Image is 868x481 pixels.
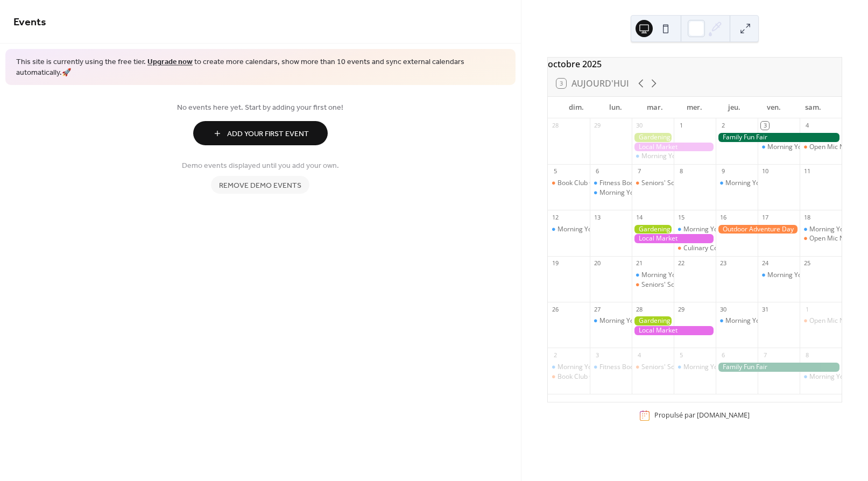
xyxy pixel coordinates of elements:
[800,372,842,381] div: Morning Yoga Bliss
[800,143,842,152] div: Open Mic Night
[548,179,590,188] div: Book Club Gathering
[590,316,632,326] div: Morning Yoga Bliss
[632,280,674,289] div: Seniors' Social Tea
[719,122,727,130] div: 2
[632,133,674,142] div: Gardening Workshop
[548,58,842,70] div: octobre 2025
[13,102,507,114] span: No events here yet. Start by adding your first one!
[558,372,619,381] div: Book Club Gathering
[599,188,657,197] div: Morning Yoga Bliss
[716,133,842,142] div: Family Fun Fair
[794,97,833,118] div: sam.
[641,280,698,289] div: Seniors' Social Tea
[193,121,328,145] button: Add Your First Event
[635,213,643,221] div: 14
[719,259,727,267] div: 23
[677,213,685,221] div: 15
[761,213,769,221] div: 17
[556,97,596,118] div: dim.
[635,259,643,267] div: 21
[674,225,716,234] div: Morning Yoga Bliss
[590,179,632,188] div: Fitness Bootcamp
[590,188,632,197] div: Morning Yoga Bliss
[551,213,559,221] div: 12
[599,363,653,372] div: Fitness Bootcamp
[697,411,750,420] a: [DOMAIN_NAME]
[725,316,783,326] div: Morning Yoga Bliss
[599,179,653,188] div: Fitness Bootcamp
[632,363,674,372] div: Seniors' Social Tea
[632,143,716,152] div: Local Market
[800,234,842,243] div: Open Mic Night
[558,225,615,234] div: Morning Yoga Bliss
[809,143,856,152] div: Open Mic Night
[593,259,601,267] div: 20
[548,363,590,372] div: Morning Yoga Bliss
[803,305,811,313] div: 1
[635,305,643,313] div: 28
[800,316,842,326] div: Open Mic Night
[632,316,674,326] div: Gardening Workshop
[548,225,590,234] div: Morning Yoga Bliss
[803,213,811,221] div: 18
[551,122,559,130] div: 28
[635,167,643,175] div: 7
[590,363,632,372] div: Fitness Bootcamp
[719,167,727,175] div: 9
[654,411,750,420] div: Propulsé par
[683,225,741,234] div: Morning Yoga Bliss
[809,316,856,326] div: Open Mic Night
[641,271,699,280] div: Morning Yoga Bliss
[809,372,867,381] div: Morning Yoga Bliss
[632,234,716,243] div: Local Market
[677,259,685,267] div: 22
[767,271,825,280] div: Morning Yoga Bliss
[551,259,559,267] div: 19
[551,305,559,313] div: 26
[13,12,46,33] span: Events
[677,167,685,175] div: 8
[641,179,698,188] div: Seniors' Social Tea
[677,122,685,130] div: 1
[593,305,601,313] div: 27
[677,305,685,313] div: 29
[593,167,601,175] div: 6
[758,143,800,152] div: Morning Yoga Bliss
[599,316,657,326] div: Morning Yoga Bliss
[754,97,793,118] div: ven.
[558,179,619,188] div: Book Club Gathering
[716,179,758,188] div: Morning Yoga Bliss
[632,179,674,188] div: Seniors' Social Tea
[803,351,811,359] div: 8
[593,213,601,221] div: 13
[761,259,769,267] div: 24
[800,225,842,234] div: Morning Yoga Bliss
[761,167,769,175] div: 10
[761,351,769,359] div: 7
[809,225,867,234] div: Morning Yoga Bliss
[809,234,856,243] div: Open Mic Night
[683,244,752,253] div: Culinary Cooking Class
[719,213,727,221] div: 16
[758,271,800,280] div: Morning Yoga Bliss
[558,363,615,372] div: Morning Yoga Bliss
[675,97,714,118] div: mer.
[632,152,674,161] div: Morning Yoga Bliss
[677,351,685,359] div: 5
[182,160,339,172] span: Demo events displayed until you add your own.
[803,259,811,267] div: 25
[761,305,769,313] div: 31
[551,167,559,175] div: 5
[761,122,769,130] div: 3
[803,167,811,175] div: 11
[632,225,674,234] div: Gardening Workshop
[716,363,842,372] div: Family Fun Fair
[674,244,716,253] div: Culinary Cooking Class
[16,57,505,78] span: This site is currently using the free tier. to create more calendars, show more than 10 events an...
[219,180,301,192] span: Remove demo events
[593,351,601,359] div: 3
[716,316,758,326] div: Morning Yoga Bliss
[551,351,559,359] div: 2
[719,351,727,359] div: 6
[593,122,601,130] div: 29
